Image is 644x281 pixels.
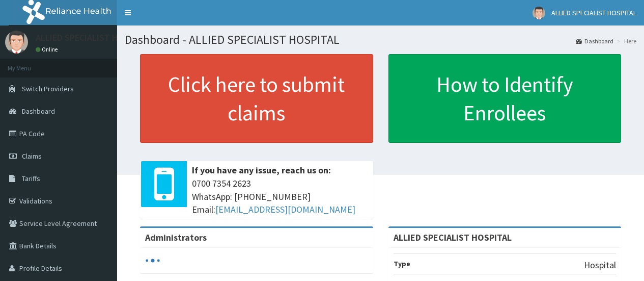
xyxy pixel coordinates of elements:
[394,232,512,243] strong: ALLIED SPECIALIST HOSPITAL
[551,8,636,17] span: ALLIED SPECIALIST HOSPITAL
[192,177,368,216] span: 0700 7354 2623 WhatsApp: [PHONE_NUMBER] Email:
[394,259,410,268] b: Type
[576,37,613,45] a: Dashboard
[22,84,74,93] span: Switch Providers
[36,46,60,53] a: Online
[145,253,160,268] svg: audio-loading
[36,33,152,42] p: ALLIED SPECIALIST HOSPITAL
[125,33,636,46] h1: Dashboard - ALLIED SPECIALIST HOSPITAL
[22,151,42,161] span: Claims
[215,203,355,215] a: [EMAIL_ADDRESS][DOMAIN_NAME]
[22,107,55,116] span: Dashboard
[140,54,373,143] a: Click here to submit claims
[22,174,40,183] span: Tariffs
[192,164,331,176] b: If you have any issue, reach us on:
[614,37,636,45] li: Here
[584,259,616,272] p: Hospital
[145,232,207,243] b: Administrators
[533,7,545,19] img: User Image
[388,54,622,143] a: How to Identify Enrollees
[5,31,28,54] img: User Image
